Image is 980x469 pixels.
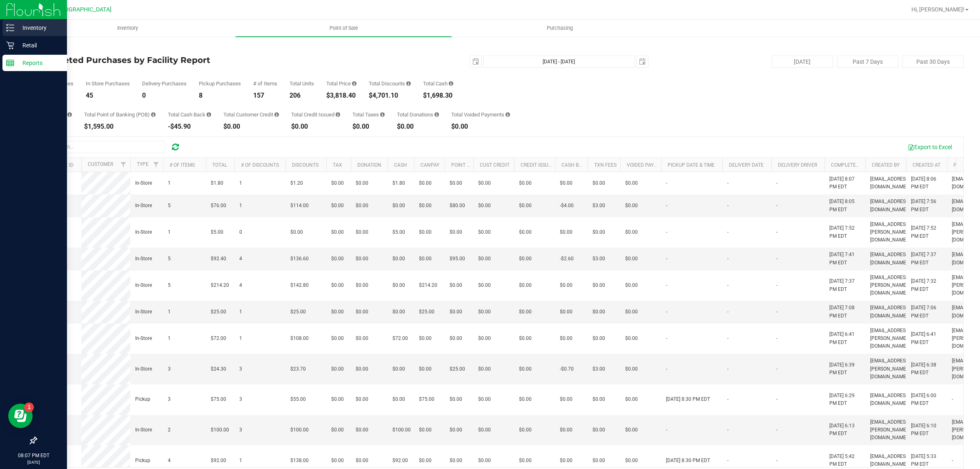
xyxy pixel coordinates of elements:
p: Reports [14,58,63,68]
span: 3 [168,395,171,403]
a: Tax [333,162,342,168]
span: $0.00 [592,308,605,316]
span: $0.00 [519,308,532,316]
a: Created By [872,162,900,168]
div: $1,698.30 [423,92,453,99]
span: 1 [239,308,242,316]
div: $3,818.40 [326,92,356,99]
div: Delivery Purchases [142,81,187,86]
span: $0.00 [560,335,572,342]
span: - [776,228,777,236]
a: Filter [117,158,130,172]
span: - [776,255,777,263]
button: [DATE] [772,56,833,68]
span: $0.00 [625,308,638,316]
span: - [776,308,777,316]
span: Point of Sale [318,25,369,32]
span: [DATE] 6:10 PM EDT [911,422,942,438]
span: $0.00 [419,365,432,373]
span: 2 [168,426,171,434]
div: Total Point of Banking (POB) [84,112,156,117]
span: $0.00 [356,335,368,342]
span: 5 [168,281,171,289]
div: Total Customer Credit [223,112,279,117]
button: Past 7 Days [837,56,898,68]
a: # of Items [169,162,195,168]
i: Sum of the successful, non-voided cash payment transactions for all purchases in the date range. ... [449,81,453,86]
a: Completed At [831,162,866,168]
span: [DATE] 7:37 PM EDT [911,251,942,266]
span: $0.00 [450,228,462,236]
span: [EMAIL_ADDRESS][DOMAIN_NAME] [870,304,910,319]
div: Total Voided Payments [451,112,510,117]
a: Point of Sale [236,20,452,37]
a: Voided Payment [627,162,667,168]
i: Sum of the successful, non-voided payments using account credit for all purchases in the date range. [274,112,279,117]
span: [DATE] 6:13 PM EDT [829,422,860,438]
span: $3.00 [592,255,605,263]
span: - [666,255,667,263]
span: [DATE] 8:07 PM EDT [829,175,860,191]
span: - [776,179,777,187]
span: - [727,179,728,187]
span: - [776,335,777,342]
span: - [727,365,728,373]
span: 1 [239,202,242,210]
div: Pickup Purchases [199,81,241,86]
div: $1,595.00 [84,123,156,130]
span: $0.00 [519,228,532,236]
span: - [727,281,728,289]
span: $0.00 [625,395,638,403]
iframe: Resource center unread badge [24,402,34,412]
a: Total [212,162,227,168]
span: In-Store [135,228,152,236]
span: $0.00 [560,395,572,403]
span: $0.00 [419,255,432,263]
span: $25.00 [419,308,434,316]
span: $0.00 [478,228,491,236]
span: $0.00 [478,281,491,289]
inline-svg: Retail [6,41,14,49]
span: In-Store [135,426,152,434]
span: $0.00 [519,255,532,263]
span: $0.00 [331,228,344,236]
span: $0.00 [356,202,368,210]
span: 1 [168,335,171,342]
a: Created At [913,162,940,168]
span: - [727,335,728,342]
span: 5 [168,255,171,263]
span: - [776,202,777,210]
i: Sum of the total prices of all purchases in the date range. [352,81,356,86]
span: $0.00 [331,255,344,263]
span: $0.00 [331,365,344,373]
span: 4 [239,255,242,263]
span: 3 [239,365,242,373]
span: $1.80 [392,179,405,187]
a: Pickup Date & Time [668,162,715,168]
div: Total Cash [423,81,453,86]
span: $0.00 [356,281,368,289]
span: $0.00 [356,308,368,316]
span: -$0.70 [560,365,574,373]
span: 3 [168,365,171,373]
span: In-Store [135,202,152,210]
span: - [666,335,667,342]
span: $24.30 [211,365,226,373]
a: Cust Credit [480,162,510,168]
span: $0.00 [331,202,344,210]
a: Cash Back [561,162,588,168]
div: $0.00 [397,123,439,130]
span: - [666,281,667,289]
a: Packed By [953,162,979,168]
span: $0.00 [592,281,605,289]
div: $0.00 [223,123,279,130]
span: $55.00 [290,395,306,403]
span: In-Store [135,179,152,187]
span: $3.00 [592,202,605,210]
span: $92.40 [211,255,226,263]
a: Donation [357,162,381,168]
span: [EMAIL_ADDRESS][PERSON_NAME][DOMAIN_NAME] [870,327,910,351]
span: Hi, [PERSON_NAME]! [911,6,964,13]
div: Total Credit Issued [291,112,340,117]
span: $0.00 [331,179,344,187]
